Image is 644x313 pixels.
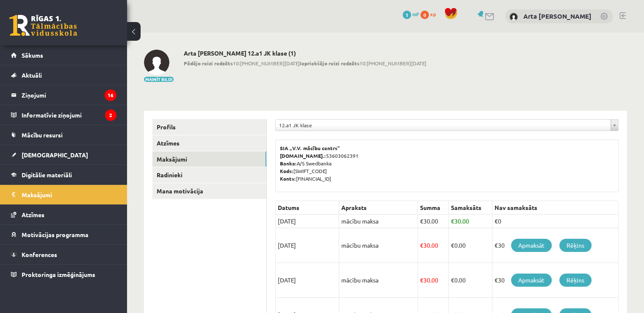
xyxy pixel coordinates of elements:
[418,263,449,298] td: 30.00
[449,215,492,228] td: 30.00
[11,205,116,224] a: Atzīmes
[451,217,454,225] span: €
[11,125,116,145] a: Mācību resursi
[418,228,449,263] td: 30.00
[11,185,116,204] a: Maksājumi
[279,120,607,131] span: 12.a1 JK klase
[412,11,419,17] span: mP
[22,71,42,79] span: Aktuāli
[11,85,116,105] a: Ziņojumi16
[22,85,116,105] legend: Ziņojumi
[492,228,619,263] td: €30
[492,263,619,298] td: €30
[144,50,169,75] img: Arta Amanda Dzērve
[451,276,454,284] span: €
[418,215,449,228] td: 30.00
[403,11,411,19] span: 1
[449,201,492,215] th: Samaksāts
[11,245,116,264] a: Konferences
[280,145,340,151] b: SIA „V.V. mācību centrs”
[9,15,77,36] a: Rīgas 1. Tālmācības vidusskola
[451,241,454,249] span: €
[11,45,116,65] a: Sākums
[280,168,293,174] b: Kods:
[511,239,552,252] a: Apmaksāt
[105,89,116,101] i: 16
[22,151,88,159] span: [DEMOGRAPHIC_DATA]
[280,175,296,182] b: Konts:
[420,11,429,19] span: 0
[11,165,116,184] a: Digitālie materiāli
[22,105,116,125] legend: Informatīvie ziņojumi
[300,60,359,67] b: Iepriekšējo reizi redzēts
[339,228,418,263] td: mācību maksa
[184,59,426,67] span: 10:[PHONE_NUMBER][DATE] 10:[PHONE_NUMBER][DATE]
[152,151,266,167] a: Maksājumi
[511,274,552,287] a: Apmaksāt
[152,119,266,135] a: Profils
[11,65,116,85] a: Aktuāli
[105,109,116,121] i: 2
[22,131,63,139] span: Mācību resursi
[430,11,436,17] span: xp
[144,77,174,82] button: Mainīt bildi
[22,171,72,179] span: Digitālie materiāli
[418,201,449,215] th: Summa
[22,211,44,218] span: Atzīmes
[280,144,614,182] p: 53603062391 A/S Swedbanka [SWIFT_CODE] [FINANCIAL_ID]
[11,225,116,244] a: Motivācijas programma
[420,241,423,249] span: €
[276,120,618,131] a: 12.a1 JK klase
[420,217,423,225] span: €
[339,201,418,215] th: Apraksts
[11,145,116,165] a: [DEMOGRAPHIC_DATA]
[152,135,266,151] a: Atzīmes
[420,11,440,17] a: 0 xp
[492,215,619,228] td: €0
[276,201,339,215] th: Datums
[276,215,339,228] td: [DATE]
[449,263,492,298] td: 0.00
[276,263,339,298] td: [DATE]
[22,271,95,278] span: Proktoringa izmēģinājums
[559,274,591,287] a: Rēķins
[523,12,591,20] a: Arta [PERSON_NAME]
[184,60,233,67] b: Pēdējo reizi redzēts
[559,239,591,252] a: Rēķins
[22,251,57,258] span: Konferences
[509,13,518,21] img: Arta Amanda Dzērve
[11,105,116,125] a: Informatīvie ziņojumi2
[420,276,423,284] span: €
[339,263,418,298] td: mācību maksa
[152,167,266,183] a: Radinieki
[280,160,297,167] b: Banka:
[11,265,116,284] a: Proktoringa izmēģinājums
[492,201,619,215] th: Nav samaksāts
[339,215,418,228] td: mācību maksa
[22,231,88,238] span: Motivācijas programma
[276,228,339,263] td: [DATE]
[449,228,492,263] td: 0.00
[152,183,266,199] a: Mana motivācija
[403,11,419,17] a: 1 mP
[184,50,426,57] h2: Arta [PERSON_NAME] 12.a1 JK klase (1)
[22,185,116,204] legend: Maksājumi
[280,152,326,159] b: [DOMAIN_NAME].:
[22,51,43,59] span: Sākums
